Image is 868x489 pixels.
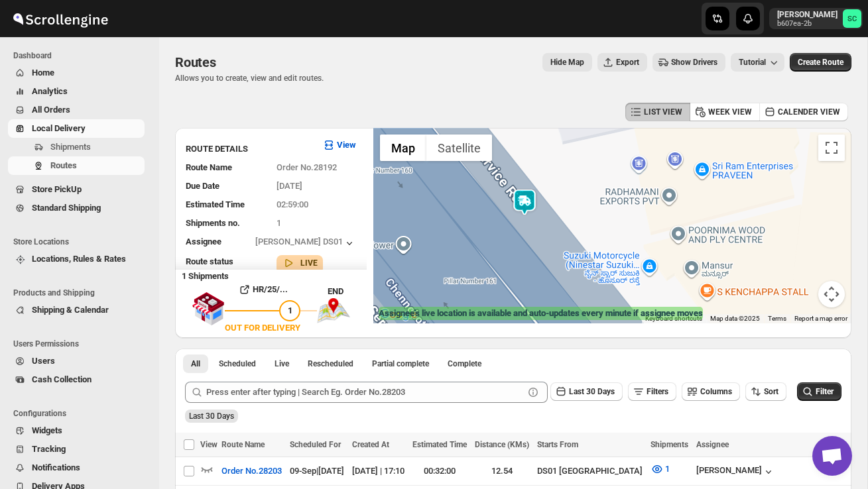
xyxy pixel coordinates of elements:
span: All Orders [32,105,70,115]
span: Tutorial [739,58,766,67]
span: 02:59:00 [277,199,308,209]
span: WEEK VIEW [708,107,752,117]
button: Map action label [542,53,592,72]
span: Store Locations [13,237,150,247]
span: Shipments [50,142,91,152]
b: LIVE [300,258,318,268]
span: CALENDER VIEW [778,107,840,117]
span: Hide Map [550,57,584,68]
span: Sort [764,387,778,396]
button: Show satellite imagery [426,135,492,161]
input: Press enter after typing | Search Eg. Order No.28203 [206,382,524,403]
button: Create Route [790,53,851,72]
span: Columns [700,387,732,396]
button: Shipments [8,138,145,156]
img: Google [377,306,420,323]
button: Columns [682,382,740,401]
a: Report a map error [794,315,847,322]
span: Scheduled [219,358,256,369]
span: Dashboard [13,50,150,61]
span: Order No.28203 [221,464,282,478]
span: Distance (KMs) [475,440,529,449]
span: Due Date [186,181,219,191]
p: [PERSON_NAME] [777,9,837,20]
span: Create Route [798,57,843,68]
span: Sanjay chetri [843,9,861,28]
button: Sort [745,382,786,401]
p: b607ea-2b [777,20,837,28]
button: WEEK VIEW [690,103,760,121]
span: Estimated Time [412,440,467,449]
b: 1 Shipments [175,264,229,281]
span: Locations, Rules & Rates [32,254,126,264]
button: All Orders [8,101,145,119]
button: Export [597,53,647,72]
span: Live [275,358,289,369]
div: Open chat [812,436,852,476]
div: END [328,285,367,298]
button: Show Drivers [652,53,725,72]
span: 1 [277,218,281,228]
span: [DATE] [277,181,302,191]
span: Routes [175,54,216,70]
button: Tutorial [731,53,784,72]
button: Map camera controls [818,281,845,307]
span: Assignee [186,237,221,246]
span: Route status [186,256,233,266]
h3: ROUTE DETAILS [186,142,312,156]
div: 12.54 [475,464,529,478]
button: LIST VIEW [625,103,690,121]
span: Show Drivers [671,57,717,68]
span: Users Permissions [13,339,150,349]
button: Home [8,64,145,82]
span: Widgets [32,425,62,435]
button: Tracking [8,440,145,459]
span: Cash Collection [32,374,92,384]
button: Users [8,352,145,370]
span: Products and Shipping [13,288,150,298]
img: trip_end.png [317,298,350,323]
button: User menu [769,8,863,29]
span: Local Delivery [32,123,86,133]
label: Assignee's live location is available and auto-updates every minute if assignee moves [379,307,703,320]
button: Show street map [380,135,426,161]
span: Route Name [186,162,232,172]
div: 00:32:00 [412,464,467,478]
button: LIVE [282,256,318,270]
div: DS01 [GEOGRAPHIC_DATA] [537,464,643,478]
p: Allows you to create, view and edit routes. [175,73,324,83]
span: All [191,358,200,369]
span: Store PickUp [32,184,82,194]
button: Order No.28203 [214,461,290,482]
img: shop.svg [192,283,225,335]
button: Cash Collection [8,370,145,389]
span: Last 30 Days [569,387,615,396]
span: Created At [352,440,389,449]
button: CALENDER VIEW [759,103,848,121]
div: OUT FOR DELIVERY [225,321,300,335]
span: Shipments [651,440,688,449]
span: 1 [288,305,292,315]
span: Shipments no. [186,218,240,228]
button: Shipping & Calendar [8,301,145,319]
span: Filter [816,387,834,396]
span: Starts From [537,440,578,449]
button: Filter [797,382,841,401]
span: Standard Shipping [32,203,101,213]
span: Export [616,57,639,68]
span: Complete [448,358,481,369]
a: Terms (opens in new tab) [768,315,786,322]
span: Notifications [32,462,80,472]
span: Scheduled For [290,440,341,449]
button: [PERSON_NAME] DS01 [255,237,356,250]
button: Filters [628,382,676,401]
button: HR/25/... [225,279,300,300]
img: ScrollEngine [11,2,110,35]
span: Shipping & Calendar [32,305,109,315]
span: Home [32,68,54,78]
span: Estimated Time [186,199,245,209]
button: All routes [183,354,208,373]
button: 1 [643,459,678,480]
b: View [337,140,356,150]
